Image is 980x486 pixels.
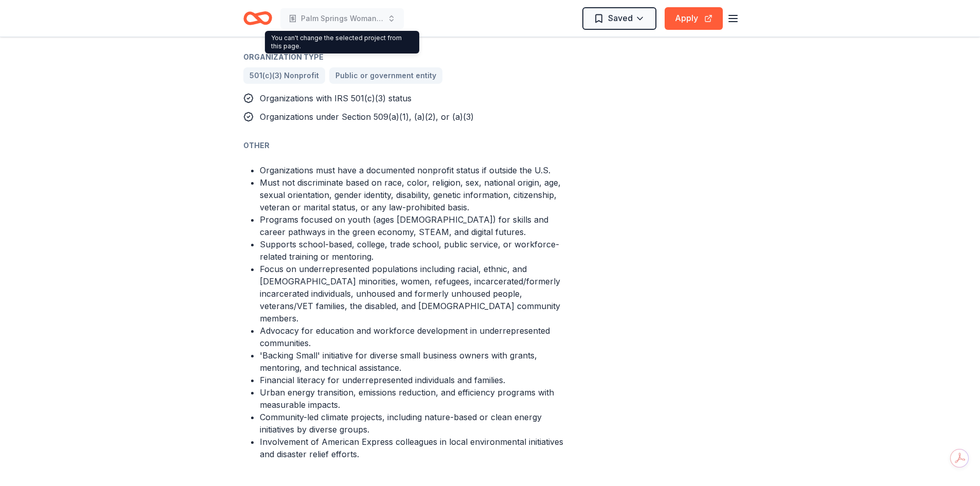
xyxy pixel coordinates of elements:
li: Focus on underrepresented populations including racial, ethnic, and [DEMOGRAPHIC_DATA] minorities... [260,263,564,325]
li: Organizations must have a documented nonprofit status if outside the U.S. [260,164,564,176]
span: 501(c)(3) Nonprofit [250,69,319,82]
li: Advocacy for education and workforce development in underrepresented communities. [260,325,564,349]
li: Must not discriminate based on race, color, religion, sex, national origin, age, sexual orientati... [260,176,564,213]
a: Public or government entity [329,67,442,84]
div: Organization Type [243,51,564,63]
li: Programs focused on youth (ages [DEMOGRAPHIC_DATA]) for skills and career pathways in the green e... [260,213,564,238]
span: Palm Springs Woman's Club Scholarship Event [301,12,383,25]
li: Supports school-based, college, trade school, public service, or workforce-related training or me... [260,238,564,263]
button: Palm Springs Woman's Club Scholarship Event [280,8,404,29]
li: Community-led climate projects, including nature-based or clean energy initiatives by diverse gro... [260,411,564,436]
button: Saved [582,7,656,30]
button: Apply [665,7,723,30]
div: You can't change the selected project from this page. [265,31,419,53]
li: Financial literacy for underrepresented individuals and families. [260,374,564,386]
li: Urban energy transition, emissions reduction, and efficiency programs with measurable impacts. [260,386,564,411]
span: Public or government entity [335,69,436,82]
div: Other [243,139,564,152]
span: Organizations under Section 509(a)(1), (a)(2), or (a)(3) [260,112,474,122]
a: 501(c)(3) Nonprofit [243,67,325,84]
a: Home [243,6,272,30]
span: Organizations with IRS 501(c)(3) status [260,93,412,103]
li: Involvement of American Express colleagues in local environmental initiatives and disaster relief... [260,436,564,460]
span: Saved [608,11,633,25]
li: 'Backing Small' initiative for diverse small business owners with grants, mentoring, and technica... [260,349,564,374]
